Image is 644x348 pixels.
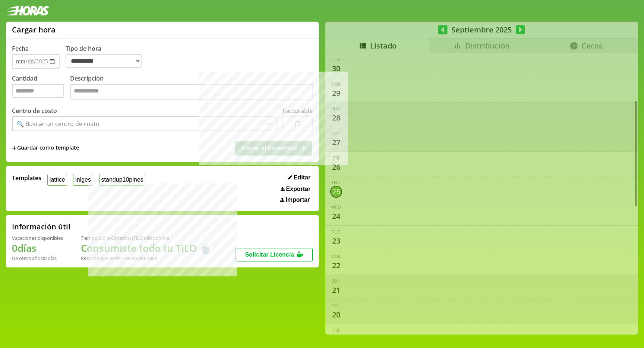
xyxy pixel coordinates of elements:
[66,44,148,69] label: Tipo de hora
[12,25,56,35] h1: Cargar hora
[12,144,16,152] span: +
[12,255,63,261] div: De otros años: 0 días
[70,84,313,100] textarea: Descripción
[285,197,310,203] span: Importar
[12,235,63,241] div: Vacaciones disponibles
[12,44,29,53] label: Fecha
[81,255,211,261] div: Recordá que se renuevan en
[294,174,310,181] span: Editar
[12,144,79,152] span: +Guardar como template
[286,174,313,181] button: Editar
[81,235,211,241] div: Tiempo Libre Optativo (TiLO) disponible
[12,222,70,232] h2: Información útil
[47,174,67,185] button: lattice
[81,241,211,255] h1: Consumiste todo tu TiLO 🍵
[282,107,313,115] label: Facturable
[278,185,313,193] button: Exportar
[144,255,157,261] b: Enero
[73,174,93,185] button: inlges
[70,74,313,101] label: Descripción
[235,248,313,261] button: Solicitar Licencia
[16,120,100,128] div: 🔍 Buscar un centro de costo
[245,251,294,258] span: Solicitar Licencia
[286,186,310,192] span: Exportar
[12,174,41,182] span: Templates
[12,74,70,101] label: Cantidad
[12,241,63,255] h1: 0 días
[12,84,64,98] input: Cantidad
[12,107,57,115] label: Centro de costo
[66,54,142,68] select: Tipo de hora
[6,6,49,16] img: logotipo
[99,174,146,185] button: standup10pines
